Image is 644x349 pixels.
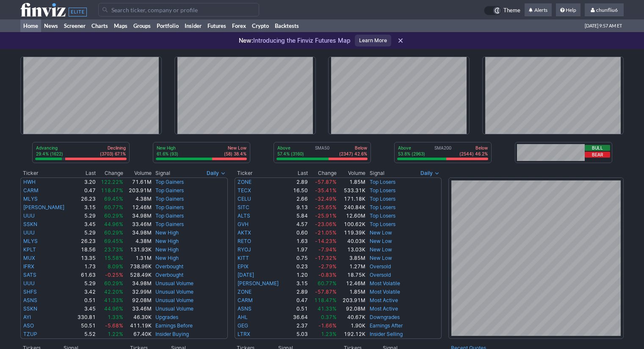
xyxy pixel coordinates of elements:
[321,331,337,337] span: 1.23%
[238,221,249,227] a: GVH
[339,145,367,151] p: Below
[238,229,251,236] a: AKTX
[20,19,41,32] a: Home
[315,196,337,202] span: -32.49%
[23,263,34,270] a: IFRX
[585,145,610,151] button: Bull
[239,36,351,45] p: Introducing the Finviz Futures Map
[289,271,308,279] td: 1.20
[155,305,193,312] a: Unusual Volume
[155,289,193,295] a: Unusual Volume
[238,213,250,219] a: ALTS
[73,212,96,220] td: 5.29
[370,272,391,278] a: Oversold
[238,297,253,303] a: CARM
[355,35,391,46] a: Learn More
[124,186,152,195] td: 203.91M
[155,297,193,303] a: Unusual Volume
[73,271,96,279] td: 61.63
[155,246,179,253] a: New High
[337,195,366,203] td: 171.18K
[224,145,246,151] p: New Low
[337,262,366,271] td: 1.27M
[556,3,580,17] a: Help
[238,305,252,312] a: ASNS
[398,145,425,151] p: Above
[337,203,366,212] td: 240.84K
[205,19,229,32] a: Futures
[585,19,622,32] span: [DATE] 9:57 AM ET
[23,229,35,236] a: UUU
[370,280,400,286] a: Most Volatile
[503,6,520,15] span: Theme
[108,331,123,337] span: 1.22%
[238,314,248,320] a: AHL
[104,196,123,202] span: 69.45%
[23,289,37,295] a: SHFS
[337,305,366,313] td: 92.08M
[124,271,152,279] td: 528.49K
[315,187,337,194] span: -35.41%
[101,179,123,185] span: 122.22%
[104,289,123,295] span: 42.20%
[104,221,123,227] span: 44.96%
[100,145,126,151] p: Declining
[124,212,152,220] td: 34.98M
[238,331,250,337] a: LTRX
[238,187,251,194] a: TECX
[61,19,88,32] a: Screener
[155,331,189,337] a: Insider Buying
[155,196,184,202] a: Top Gainers
[111,19,130,32] a: Maps
[318,272,337,278] span: -0.83%
[370,221,395,227] a: Top Losers
[484,6,520,15] a: Theme
[23,187,39,194] a: CARM
[98,3,259,16] input: Search
[155,322,193,329] a: Earnings Before
[105,272,123,278] span: -0.25%
[238,255,249,261] a: KITT
[289,322,308,330] td: 2.37
[73,279,96,288] td: 5.29
[124,177,152,186] td: 71.61M
[337,177,366,186] td: 1.85M
[289,330,308,339] td: 5.03
[585,152,610,158] button: Bear
[337,220,366,229] td: 100.62K
[155,272,183,278] a: Overbought
[205,169,228,177] button: Signals interval
[73,262,96,271] td: 1.73
[104,255,123,261] span: 15.58%
[124,229,152,237] td: 34.98M
[398,151,425,157] p: 53.8% (2963)
[370,179,395,185] a: Top Losers
[23,322,34,329] a: ASO
[73,313,96,322] td: 330.81
[337,212,366,220] td: 12.60M
[124,330,152,339] td: 67.40K
[337,245,366,254] td: 13.03K
[23,305,37,312] a: SSKN
[73,322,96,330] td: 50.51
[124,237,152,245] td: 4.38M
[397,145,489,158] div: SMA200
[370,255,392,261] a: New Low
[124,169,152,177] th: Volume
[370,297,398,303] a: Most Active
[23,221,37,227] a: SSKN
[249,19,272,32] a: Crypto
[337,237,366,245] td: 40.03K
[289,313,308,322] td: 36.64
[104,238,123,244] span: 69.45%
[337,169,366,177] th: Volume
[420,169,433,177] span: Daily
[229,19,249,32] a: Forex
[277,151,304,157] p: 57.4% (3160)
[289,254,308,262] td: 0.75
[238,289,252,295] a: ZONE
[289,203,308,212] td: 9.13
[321,314,337,320] span: 0.37%
[337,313,366,322] td: 40.67K
[23,246,36,253] a: KPLT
